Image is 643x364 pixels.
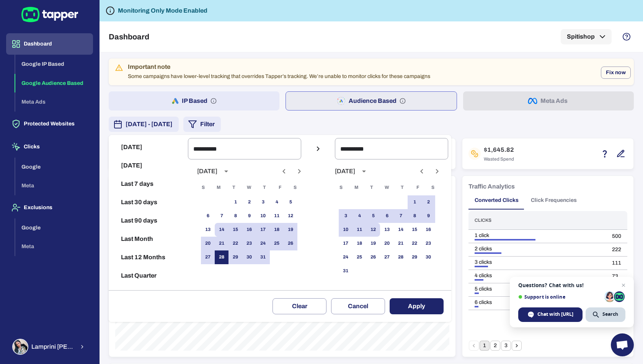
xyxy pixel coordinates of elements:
[242,195,256,209] button: 2
[201,237,215,250] button: 20
[284,195,297,209] button: 5
[426,180,440,195] span: Saturday
[201,250,215,264] button: 27
[518,294,602,300] span: Support is online
[215,223,228,237] button: 14
[220,165,233,178] button: calendar view is open, switch to year view
[353,223,366,237] button: 11
[339,209,353,223] button: 3
[415,165,428,178] button: Previous month
[284,223,297,237] button: 19
[366,237,380,250] button: 19
[366,250,380,264] button: 26
[408,237,421,250] button: 22
[408,195,421,209] button: 1
[201,223,215,237] button: 13
[339,250,353,264] button: 24
[394,209,408,223] button: 7
[112,193,185,211] button: Last 30 days
[334,180,348,195] span: Sunday
[353,250,366,264] button: 25
[408,223,421,237] button: 15
[408,250,421,264] button: 29
[242,180,256,195] span: Wednesday
[390,298,444,314] button: Apply
[331,298,385,314] button: Cancel
[421,250,435,264] button: 30
[365,180,379,195] span: Tuesday
[112,211,185,230] button: Last 90 days
[284,237,297,250] button: 26
[353,209,366,223] button: 4
[228,195,242,209] button: 1
[357,165,370,178] button: calendar view is open, switch to year view
[112,230,185,248] button: Last Month
[394,237,408,250] button: 21
[242,250,256,264] button: 30
[349,180,363,195] span: Monday
[394,250,408,264] button: 28
[256,250,270,264] button: 31
[394,223,408,237] button: 14
[215,250,228,264] button: 28
[602,311,618,318] span: Search
[270,209,284,223] button: 11
[380,223,394,237] button: 13
[339,237,353,250] button: 17
[112,156,185,175] button: [DATE]
[228,223,242,237] button: 15
[380,209,394,223] button: 6
[380,180,394,195] span: Wednesday
[112,138,185,156] button: [DATE]
[270,195,284,209] button: 4
[537,311,573,318] span: Chat with [URL]
[431,165,444,178] button: Next month
[242,237,256,250] button: 23
[228,209,242,223] button: 8
[258,180,271,195] span: Thursday
[215,237,228,250] button: 21
[256,237,270,250] button: 24
[293,165,306,178] button: Next month
[228,237,242,250] button: 22
[288,180,302,195] span: Saturday
[353,237,366,250] button: 18
[273,298,326,314] button: Clear
[196,180,210,195] span: Sunday
[201,209,215,223] button: 6
[395,180,409,195] span: Thursday
[518,282,625,288] span: Questions? Chat with us!
[112,248,185,266] button: Last 12 Months
[366,209,380,223] button: 5
[215,209,228,223] button: 7
[611,333,634,356] a: Open chat
[421,195,435,209] button: 2
[227,180,241,195] span: Tuesday
[284,209,297,223] button: 12
[228,250,242,264] button: 29
[408,209,421,223] button: 8
[112,175,185,193] button: Last 7 days
[277,165,290,178] button: Previous month
[212,180,225,195] span: Monday
[366,223,380,237] button: 12
[335,167,355,175] div: [DATE]
[421,209,435,223] button: 9
[242,209,256,223] button: 9
[270,237,284,250] button: 25
[112,266,185,285] button: Last Quarter
[256,209,270,223] button: 10
[411,180,424,195] span: Friday
[421,237,435,250] button: 23
[339,223,353,237] button: 10
[270,223,284,237] button: 18
[197,167,217,175] div: [DATE]
[112,285,185,303] button: Reset
[339,264,353,278] button: 31
[256,195,270,209] button: 3
[256,223,270,237] button: 17
[421,223,435,237] button: 16
[380,250,394,264] button: 27
[273,180,287,195] span: Friday
[242,223,256,237] button: 16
